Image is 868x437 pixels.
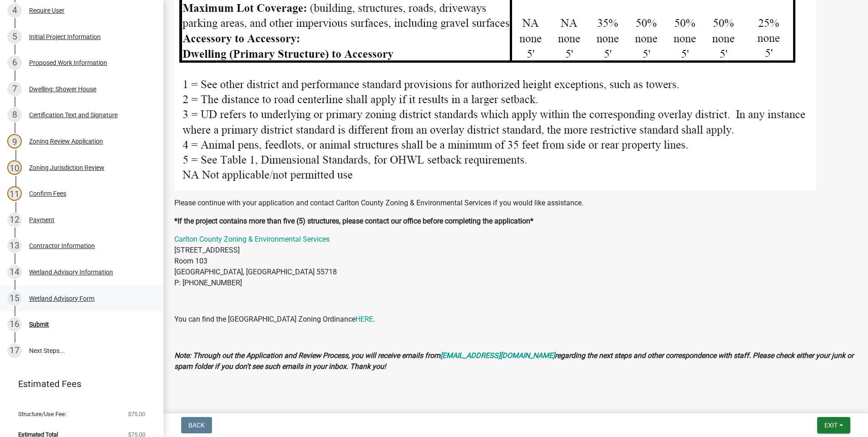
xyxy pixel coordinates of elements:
[29,60,107,66] div: Proposed Work Information
[29,190,66,197] div: Confirm Fees
[7,160,22,175] div: 10
[355,315,373,323] a: HERE
[29,138,103,144] div: Zoning Review Application
[7,343,22,358] div: 17
[29,164,104,171] div: Zoning Jurisdiction Review
[29,243,95,249] div: Contractor Information
[29,269,113,275] div: Wetland Advisory Information
[174,198,857,209] p: Please continue with your application and contact Carlton County Zoning & Environmental Services ...
[174,217,533,225] strong: *If the project contains more than five (5) structures, please contact our office before completi...
[7,265,22,279] div: 14
[7,55,22,70] div: 6
[824,422,838,429] span: Exit
[7,375,149,393] a: Estimated Fees
[18,411,66,417] span: Structure/Use Fee:
[7,30,22,44] div: 5
[7,317,22,332] div: 16
[7,3,22,18] div: 4
[29,321,49,328] div: Submit
[29,7,64,14] div: Require User
[29,34,101,40] div: Initial Project Information
[817,417,850,433] button: Exit
[7,134,22,149] div: 9
[181,417,212,433] button: Back
[174,234,857,288] p: [STREET_ADDRESS] Room 103 [GEOGRAPHIC_DATA], [GEOGRAPHIC_DATA] 55718 P: [PHONE_NUMBER]
[7,291,22,306] div: 15
[174,235,330,243] a: Carlton County Zoning & Environmental Services
[29,217,54,223] div: Payment
[188,422,205,429] span: Back
[29,86,96,92] div: Dwelling: Shower House
[440,351,555,360] a: [EMAIL_ADDRESS][DOMAIN_NAME]
[174,314,857,325] p: You can find the [GEOGRAPHIC_DATA] Zoning Ordinance .
[7,238,22,253] div: 13
[7,108,22,122] div: 8
[174,351,853,371] strong: regarding the next steps and other correspondence with staff. Please check either your junk or sp...
[29,112,118,118] div: Certification Text and Signature
[7,213,22,227] div: 12
[7,186,22,201] div: 11
[29,295,94,302] div: Wetland Advisory Form
[128,411,145,417] span: $75.00
[174,351,440,360] strong: Note: Through out the Application and Review Process, you will receive emails from
[7,82,22,96] div: 7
